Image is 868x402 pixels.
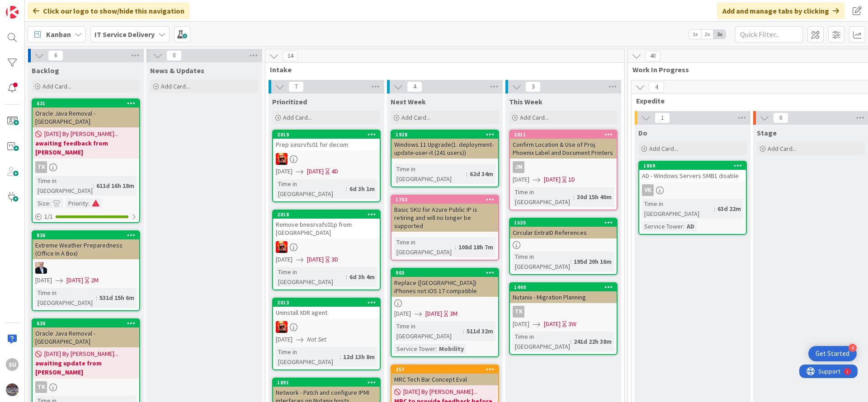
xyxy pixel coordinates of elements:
a: 2013Uninstall XDR agentVN[DATE]Not SetTime in [GEOGRAPHIC_DATA]:12d 13h 8m [272,298,381,370]
span: 14 [283,51,298,61]
div: 1440 [510,283,617,291]
div: 1535 [510,219,617,227]
div: Time in [GEOGRAPHIC_DATA] [35,176,93,196]
div: TK [33,161,139,173]
span: [DATE] [276,167,292,176]
a: 2019Prep sinsrvfs01 for decomVN[DATE][DATE]4DTime in [GEOGRAPHIC_DATA]:6d 3h 1m [272,130,381,202]
div: 2018 [277,211,380,218]
div: Open Get Started checklist, remaining modules: 4 [808,346,857,361]
div: 4D [331,167,338,176]
div: VN [273,241,380,253]
span: [DATE] [513,175,529,184]
div: Windows 11 Upgrade(1. deployment-update-user-it (241 users)) [392,139,498,159]
div: VN [273,153,380,165]
div: JM [510,161,617,173]
div: 2019 [273,131,380,139]
div: 1535Circular EntraID References [510,219,617,238]
div: 4 [849,344,857,352]
input: Quick Filter... [735,26,803,42]
span: 1 [655,112,670,123]
a: 836Extreme Weather Preparedness (Office In A Box)HO[DATE][DATE]2MTime in [GEOGRAPHIC_DATA]:531d 1... [32,230,140,311]
span: 1x [689,30,701,39]
div: 631Oracle Java Removal - [GEOGRAPHIC_DATA] [33,99,139,127]
div: 1869AD - Windows Servers SMB1 disable [639,162,746,182]
span: News & Updates [150,66,204,75]
div: 1928 [392,131,498,139]
div: 631 [37,100,139,107]
div: Circular EntraID References [510,227,617,238]
div: TK [35,381,47,393]
a: 2018Remove bnesrvafs01p from [GEOGRAPHIC_DATA]VN[DATE][DATE]3DTime in [GEOGRAPHIC_DATA]:6d 3h 4m [272,210,381,290]
b: awaiting feedback from [PERSON_NAME] [35,139,137,157]
div: VK [639,184,746,196]
div: 2013Uninstall XDR agent [273,299,380,318]
div: Click our logo to show/hide this navigation [28,3,190,19]
div: Time in [GEOGRAPHIC_DATA] [35,288,96,308]
div: Size [35,198,49,208]
div: Service Tower [642,221,683,231]
span: : [346,184,347,194]
div: 12d 13h 8m [341,352,377,362]
span: : [466,169,467,179]
div: Time in [GEOGRAPHIC_DATA] [394,237,455,257]
div: VN [273,321,380,333]
img: avatar [6,383,19,396]
span: : [570,337,571,346]
a: 2011Confirm Location & Use of Proj. Phoenix Label and Document PrintersJM[DATE][DATE]1DTime in [G... [509,130,618,210]
span: [DATE] By [PERSON_NAME]... [403,387,477,397]
div: 1928Windows 11 Upgrade(1. deployment-update-user-it (241 users)) [392,131,498,159]
span: Add Card... [283,113,312,122]
span: Prioritized [272,97,307,106]
span: [DATE] [513,319,529,329]
div: 1891 [277,379,380,386]
div: 3M [450,309,458,318]
span: : [96,293,97,303]
span: : [714,204,715,214]
span: : [88,198,90,208]
div: 1869 [639,162,746,170]
div: Add and manage tabs by clicking [717,3,844,19]
div: Uninstall XDR agent [273,307,380,318]
div: 1869 [643,163,746,169]
div: VK [642,184,654,196]
div: 2M [91,276,99,285]
div: 1440Nutanix - Migration Planning [510,283,617,303]
span: Do [638,128,647,137]
span: Backlog [32,66,59,75]
div: Time in [GEOGRAPHIC_DATA] [394,321,463,341]
a: 1928Windows 11 Upgrade(1. deployment-update-user-it (241 users))Time in [GEOGRAPHIC_DATA]:62d 34m [391,130,499,187]
span: [DATE] [307,255,324,264]
img: VN [276,321,288,333]
div: 2018Remove bnesrvafs01p from [GEOGRAPHIC_DATA] [273,210,380,238]
img: Visit kanbanzone.com [6,6,19,19]
div: Time in [GEOGRAPHIC_DATA] [513,187,573,207]
span: [DATE] [544,319,561,329]
span: : [570,257,571,266]
span: : [49,198,51,208]
img: VN [276,153,288,165]
span: [DATE] [35,276,52,285]
img: HO [35,262,47,274]
div: Remove bnesrvafs01p from [GEOGRAPHIC_DATA] [273,219,380,238]
div: Basic SKU for Azure Public IP is retiring and will no longer be supported [392,204,498,232]
span: Stage [757,128,777,137]
span: Support [19,1,41,12]
div: 1535 [514,220,617,226]
div: 1/1 [33,211,139,222]
div: TK [510,306,617,318]
div: 2019Prep sinsrvfs01 for decom [273,131,380,150]
div: Time in [GEOGRAPHIC_DATA] [276,179,346,199]
div: 2013 [273,299,380,307]
div: 63d 22m [715,204,743,214]
div: 903Replace ([GEOGRAPHIC_DATA]) iPhones not iOS 17 compatible [392,269,498,297]
div: Prep sinsrvfs01 for decom [273,139,380,150]
span: 1 / 1 [44,212,53,221]
div: 6d 3h 4m [347,272,377,282]
i: Not Set [307,335,326,343]
div: HO [33,262,139,274]
span: Add Card... [649,145,678,153]
a: 1440Nutanix - Migration PlanningTK[DATE][DATE]3WTime in [GEOGRAPHIC_DATA]:241d 22h 38m [509,282,618,355]
span: 40 [645,51,660,61]
div: Oracle Java Removal - [GEOGRAPHIC_DATA] [33,108,139,127]
span: 0 [166,50,182,61]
